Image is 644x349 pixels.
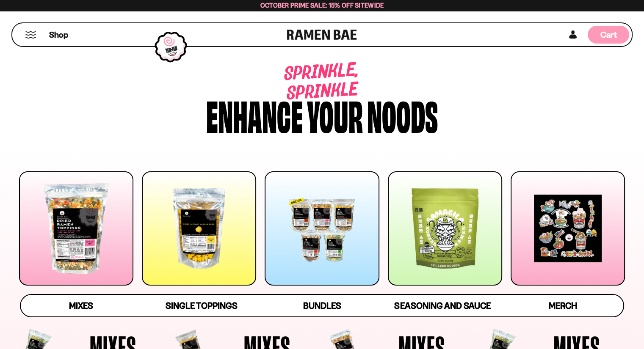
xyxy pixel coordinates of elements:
div: noods [367,94,438,135]
span: Cart [600,30,617,40]
span: Seasoning and Sauce [394,300,490,311]
span: Shop [49,29,68,41]
span: Single Toppings [166,300,237,311]
div: Enhance [206,94,303,135]
span: Merch [549,300,577,311]
a: Merch [503,295,623,316]
span: Mixes [69,300,93,311]
a: Mixes [21,295,141,316]
button: Mobile Menu Trigger [25,31,36,38]
span: October Prime Sale: 15% off Sitewide [260,1,384,9]
div: Cart [588,23,629,46]
a: Single Toppings [141,295,262,316]
div: your [307,94,363,135]
a: Shop [49,26,68,44]
span: Bundles [303,300,341,311]
a: Bundles [262,295,382,316]
a: Seasoning and Sauce [382,295,503,316]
